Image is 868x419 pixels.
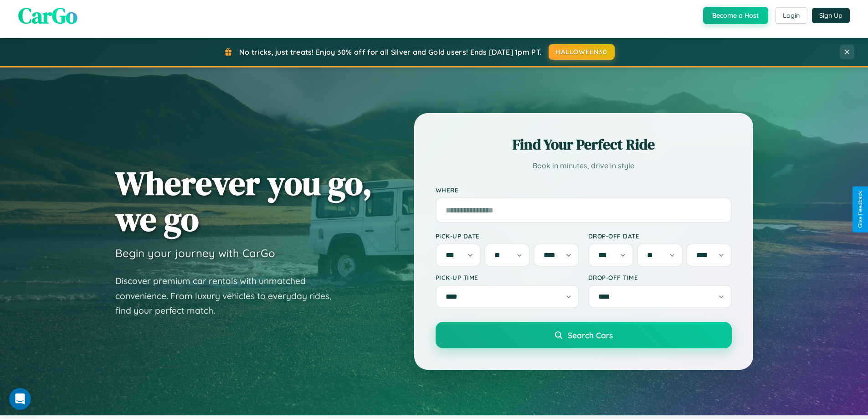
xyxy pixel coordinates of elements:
h3: Begin your journey with CarGo [115,246,275,260]
h2: Find Your Perfect Ride [436,134,732,155]
label: Drop-off Time [588,274,732,281]
div: Open Intercom Messenger [4,4,169,29]
label: Pick-up Time [436,274,579,281]
span: CarGo [18,0,77,31]
label: Drop-off Date [588,232,732,240]
p: Discover premium car rentals with unmatched convenience. From luxury vehicles to everyday rides, ... [115,274,343,318]
button: Login [775,7,807,24]
button: HALLOWEEN30 [549,44,615,60]
label: Where [436,186,732,194]
button: Sign Up [812,8,850,23]
span: No tricks, just treats! Enjoy 30% off for all Silver and Gold users! Ends [DATE] 1pm PT. [239,47,542,57]
span: Search Cars [568,330,613,340]
button: Search Cars [436,322,732,348]
iframe: Intercom live chat [9,388,31,410]
div: Give Feedback [857,191,863,228]
button: Become a Host [703,7,768,24]
label: Pick-up Date [436,232,579,240]
p: Book in minutes, drive in style [436,159,732,172]
h1: Wherever you go, we go [115,165,372,237]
